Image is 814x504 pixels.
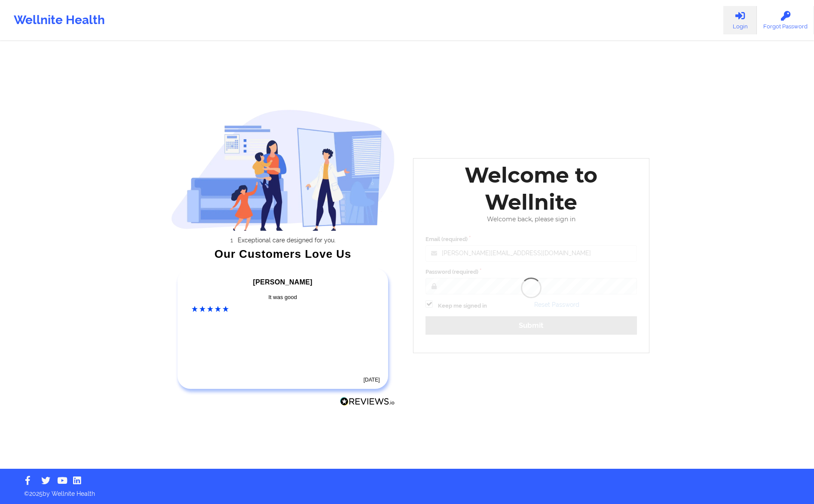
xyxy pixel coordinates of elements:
time: [DATE] [364,377,380,383]
img: wellnite-auth-hero_200.c722682e.png [171,109,395,231]
span: [PERSON_NAME] [253,278,312,286]
div: Our Customers Love Us [171,250,395,258]
li: Exceptional care designed for you. [178,237,395,244]
a: Login [723,6,757,34]
div: It was good [192,293,374,302]
img: Reviews.io Logo [340,397,395,406]
a: Reviews.io Logo [340,397,395,408]
div: Welcome to Wellnite [419,162,643,216]
p: © 2025 by Wellnite Health [18,483,796,498]
a: Forgot Password [757,6,814,34]
div: Welcome back, please sign in [419,216,643,223]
